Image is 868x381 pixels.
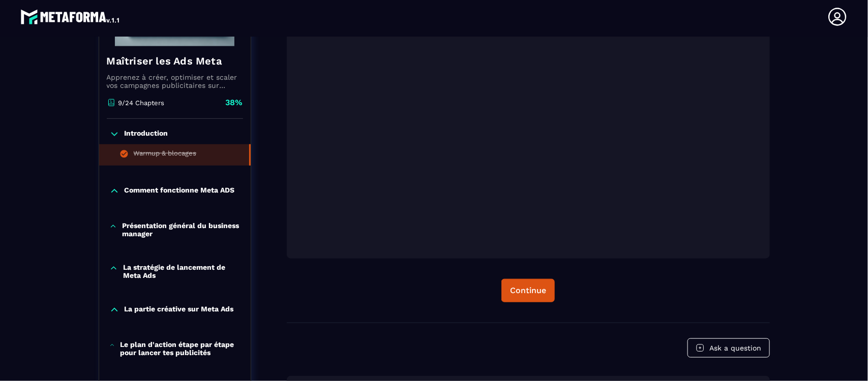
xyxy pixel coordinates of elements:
p: Comment fonctionne Meta ADS [125,186,235,196]
p: 38% [226,97,243,108]
p: Apprenez à créer, optimiser et scaler vos campagnes publicitaires sur Facebook et Instagram. [107,73,243,89]
p: Le plan d'action étape par étape pour lancer tes publicités [120,340,240,357]
p: Introduction [125,129,168,139]
button: Continue [501,279,555,302]
h4: Maîtriser les Ads Meta [107,54,243,68]
p: La stratégie de lancement de Meta Ads [123,263,241,279]
p: Présentation général du business manager [122,221,240,238]
p: La partie créative sur Meta Ads [125,305,234,315]
div: Warmup & blocages [134,149,197,161]
p: 9/24 Chapters [118,99,165,106]
button: Ask a question [687,338,770,358]
img: logo [20,7,121,27]
div: Continue [510,285,546,296]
